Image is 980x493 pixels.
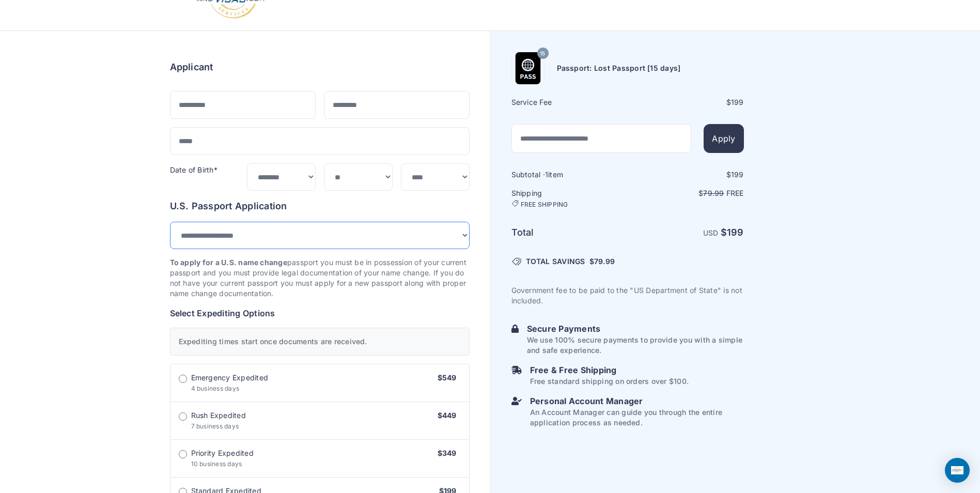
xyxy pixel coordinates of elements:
[191,448,254,458] span: Priority Expedited
[540,47,545,60] span: 15
[703,228,719,237] span: USD
[170,199,470,213] h6: U.S. Passport Application
[191,410,246,421] span: Rush Expedited
[191,422,239,430] span: 7 business days
[191,373,269,383] span: Emergency Expedited
[589,256,615,267] span: $
[170,328,470,356] div: Expediting times start once documents are received.
[511,170,627,180] h6: Subtotal · item
[545,170,548,179] span: 1
[557,63,681,73] h6: Passport: Lost Passport [15 days]
[170,165,217,174] label: Date of Birth*
[511,188,627,209] h6: Shipping
[511,285,744,306] p: Government fee to be paid to the "US Department of State" is not included.
[438,449,457,457] span: $349
[526,256,585,267] span: TOTAL SAVINGS
[170,60,213,74] h6: Applicant
[945,458,970,483] div: Open Intercom Messenger
[511,225,627,240] h6: Total
[727,227,744,238] span: 199
[629,188,744,198] p: $
[511,97,627,107] h6: Service Fee
[191,384,240,392] span: 4 business days
[438,411,457,420] span: $449
[527,322,744,335] h6: Secure Payments
[530,407,744,428] p: An Account Manager can guide you through the entire application process as needed.
[530,376,689,387] p: Free standard shipping on orders over $100.
[629,97,744,107] div: $
[704,124,743,153] button: Apply
[731,98,744,106] span: 199
[731,170,744,179] span: 199
[726,189,744,197] span: Free
[530,395,744,407] h6: Personal Account Manager
[703,189,724,197] span: 79.99
[191,460,242,468] span: 10 business days
[521,201,568,209] span: FREE SHIPPING
[438,373,457,382] span: $549
[170,307,470,319] h6: Select Expediting Options
[721,227,744,238] strong: $
[629,170,744,180] div: $
[512,52,544,84] img: Product Name
[594,257,615,266] span: 79.99
[530,364,689,376] h6: Free & Free Shipping
[170,258,287,267] strong: To apply for a U.S. name change
[170,257,470,299] p: passport you must be in possession of your current passport and you must provide legal documentat...
[527,335,744,356] p: We use 100% secure payments to provide you with a simple and safe experience.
